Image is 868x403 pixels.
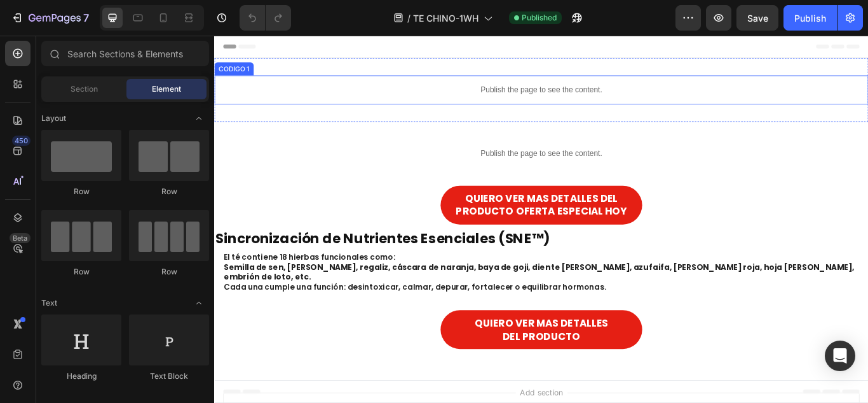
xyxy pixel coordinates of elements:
span: Toggle open [189,108,209,129]
span: Toggle open [189,293,209,313]
button: 7 [5,5,95,31]
div: Heading [41,371,121,382]
span: Published [522,12,557,24]
div: Row [41,186,121,197]
button: Save [736,5,778,31]
div: Text Block [129,371,209,382]
a: QUIERO VER MAS DETALLES DELPRODUCTO OFERTA ESPECIAL HOY [264,175,499,220]
span: TE CHINO-1WH [413,11,478,25]
iframe: Design area [214,36,868,403]
div: Row [129,266,209,278]
span: Layout [41,113,66,124]
span: Section [71,83,98,95]
span: Element [152,83,181,95]
input: Search Sections & Elements [41,41,209,66]
p: QUIERO VER MAS DETALLES DEL PRODUCTO OFERTA ESPECIAL HOY [281,183,481,213]
a: QUIERO VER MAS DETALLESDEL PRODUCTO [264,320,499,365]
div: Publish [794,11,826,25]
span: Save [747,13,768,24]
strong: Semilla de sen, [PERSON_NAME], regaliz, cáscara de naranja, baya de goji, diente [PERSON_NAME], a... [11,264,746,288]
div: 450 [12,136,31,146]
p: 7 [83,10,89,25]
button: Publish [783,5,837,31]
div: Row [129,186,209,197]
div: Undo/Redo [240,5,291,31]
div: Open Intercom Messenger [825,341,855,371]
p: QUIERO VER MAS DETALLES DEL PRODUCTO [304,328,459,358]
span: Text [41,297,57,309]
p: El té contiene 18 hierbas funcionales como: Cada una cumple una función: desintoxicar, calmar, de... [11,252,752,299]
span: / [407,11,410,25]
div: Beta [10,233,31,243]
div: Row [41,266,121,278]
